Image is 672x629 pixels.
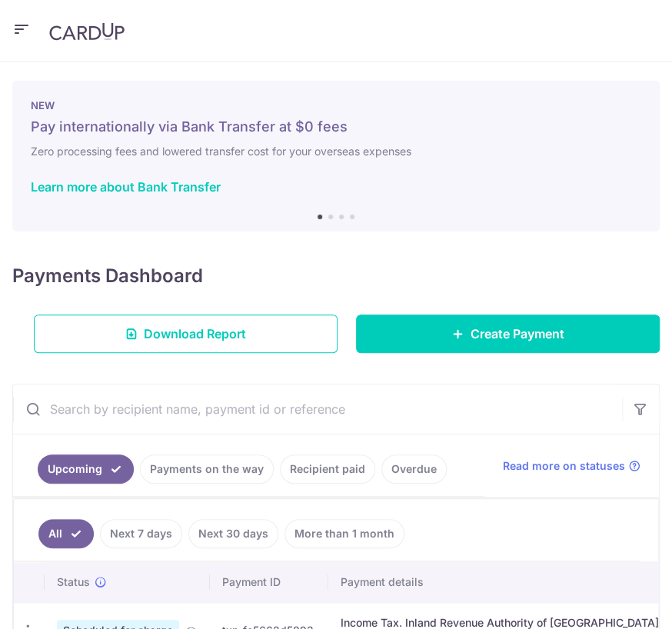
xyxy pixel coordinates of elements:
[284,519,404,548] a: More than 1 month
[471,324,564,343] span: Create Payment
[280,454,375,484] a: Recipient paid
[31,179,221,195] a: Learn more about Bank Transfer
[31,142,641,161] h6: Zero processing fees and lowered transfer cost for your overseas expenses
[140,454,274,484] a: Payments on the way
[31,99,641,111] p: NEW
[210,562,328,602] th: Payment ID
[34,314,338,353] a: Download Report
[381,454,447,484] a: Overdue
[328,562,671,602] th: Payment details
[356,314,660,353] a: Create Payment
[49,22,125,41] img: CardUp
[38,519,94,548] a: All
[31,118,641,136] h5: Pay internationally via Bank Transfer at $0 fees
[12,262,203,290] h4: Payments Dashboard
[100,519,182,548] a: Next 7 days
[188,519,278,548] a: Next 30 days
[503,458,625,474] span: Read more on statuses
[57,574,90,590] span: Status
[144,324,246,343] span: Download Report
[13,384,622,434] input: Search by recipient name, payment id or reference
[503,458,640,474] a: Read more on statuses
[38,454,134,484] a: Upcoming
